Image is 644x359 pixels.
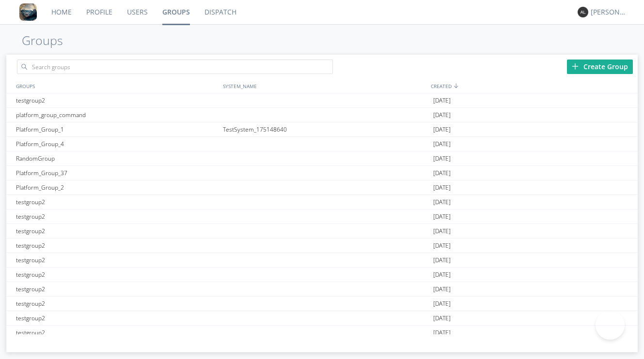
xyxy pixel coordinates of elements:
div: Platform_Group_1 [14,122,220,136]
div: platform_group_command [14,108,220,122]
a: testgroup2[DATE] [6,253,637,268]
a: Platform_Group_37[DATE] [6,166,637,180]
span: [DATE] [433,137,451,151]
div: testgroup2 [14,311,220,325]
a: testgroup2[DATE] [6,311,637,326]
a: testgroup2[DATE] [6,239,637,253]
span: [DATE] [433,326,451,340]
div: Platform_Group_2 [14,180,220,194]
a: testgroup2[DATE] [6,93,637,108]
span: [DATE] [433,297,451,311]
a: Platform_Group_1TestSystem_175148640[DATE] [6,122,637,137]
span: [DATE] [433,311,451,326]
a: testgroup2[DATE] [6,326,637,340]
iframe: Toggle Customer Support [596,311,625,340]
div: Create Group [567,60,633,74]
span: [DATE] [433,282,451,297]
div: testgroup2 [14,326,220,340]
div: SYSTEM_NAME [220,79,428,93]
img: plus.svg [572,63,579,70]
a: platform_group_command[DATE] [6,108,637,122]
a: testgroup2[DATE] [6,195,637,209]
div: GROUPS [14,79,218,93]
div: Platform_Group_4 [14,137,220,151]
a: testgroup2[DATE] [6,209,637,224]
a: Platform_Group_4[DATE] [6,137,637,151]
div: testgroup2 [14,224,220,238]
span: [DATE] [433,166,451,180]
span: [DATE] [433,122,451,137]
div: testgroup2 [14,195,220,209]
div: testgroup2 [14,297,220,311]
a: testgroup2[DATE] [6,268,637,282]
span: [DATE] [433,180,451,195]
div: testgroup2 [14,282,220,296]
span: [DATE] [433,253,451,268]
span: [DATE] [433,224,451,239]
div: TestSystem_175148640 [220,122,430,136]
a: testgroup2[DATE] [6,282,637,297]
div: testgroup2 [14,253,220,267]
div: CREATED [428,79,638,93]
div: testgroup2 [14,209,220,224]
img: 8ff700cf5bab4eb8a436322861af2272 [19,3,37,21]
div: testgroup2 [14,239,220,253]
a: Platform_Group_2[DATE] [6,180,637,195]
span: [DATE] [433,108,451,122]
div: [PERSON_NAME] [591,7,627,17]
span: [DATE] [433,239,451,253]
span: [DATE] [433,93,451,108]
span: [DATE] [433,195,451,209]
div: RandomGroup [14,151,220,165]
a: testgroup2[DATE] [6,224,637,239]
img: 373638.png [578,7,588,17]
span: [DATE] [433,268,451,282]
span: [DATE] [433,209,451,224]
span: [DATE] [433,151,451,166]
div: Platform_Group_37 [14,166,220,180]
div: testgroup2 [14,268,220,282]
input: Search groups [17,60,332,74]
div: testgroup2 [14,93,220,107]
a: RandomGroup[DATE] [6,151,637,166]
a: testgroup2[DATE] [6,297,637,311]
